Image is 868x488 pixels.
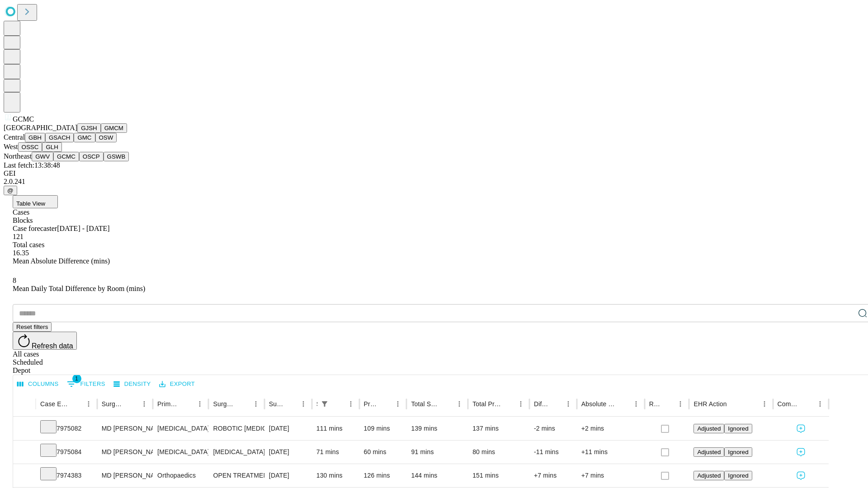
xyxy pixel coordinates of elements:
[297,398,310,410] button: Menu
[269,417,307,440] div: [DATE]
[32,342,73,350] span: Refresh data
[661,398,674,410] button: Sort
[697,449,721,455] span: Adjusted
[53,152,79,161] button: GCMC
[316,400,317,408] div: Scheduled In Room Duration
[13,233,24,240] span: 121
[13,322,52,332] button: Reset filters
[237,398,250,410] button: Sort
[316,464,355,487] div: 130 mins
[581,400,616,408] div: Absolute Difference
[72,374,81,383] span: 1
[534,417,572,440] div: -2 mins
[13,241,44,249] span: Total cases
[104,152,129,161] button: GSWB
[814,398,826,410] button: Menu
[157,417,204,440] div: [MEDICAL_DATA]
[581,417,640,440] div: +2 mins
[364,441,402,464] div: 60 mins
[18,142,42,152] button: OSSC
[18,445,31,460] button: Expand
[534,464,572,487] div: +7 mins
[693,471,724,480] button: Adjusted
[728,425,748,432] span: Ignored
[102,400,124,408] div: Surgeon Name
[13,225,57,232] span: Case forecaster
[18,468,31,484] button: Expand
[4,124,77,131] span: [GEOGRAPHIC_DATA]
[40,400,69,408] div: Case Epic Id
[316,441,355,464] div: 71 mins
[7,187,14,194] span: @
[102,464,148,487] div: MD [PERSON_NAME] [PERSON_NAME] Md
[157,377,197,391] button: Export
[4,169,864,178] div: GEI
[440,398,453,410] button: Sort
[269,441,307,464] div: [DATE]
[13,257,110,265] span: Mean Absolute Difference (mins)
[4,133,25,141] span: Central
[392,398,404,410] button: Menu
[693,447,724,457] button: Adjusted
[13,285,145,292] span: Mean Daily Total Difference by Room (mins)
[70,398,82,410] button: Sort
[617,398,630,410] button: Sort
[724,447,752,457] button: Ignored
[13,249,29,257] span: 16.35
[269,400,283,408] div: Surgery Date
[40,464,93,487] div: 7974383
[74,133,95,142] button: GMC
[379,398,392,410] button: Sort
[102,417,148,440] div: MD [PERSON_NAME] [PERSON_NAME] Md
[4,161,60,169] span: Last fetch: 13:38:48
[157,464,204,487] div: Orthopaedics
[758,398,771,410] button: Menu
[157,400,180,408] div: Primary Service
[15,377,61,391] button: Select columns
[318,398,331,410] button: Show filters
[581,441,640,464] div: +11 mins
[364,400,378,408] div: Predicted In Room Duration
[57,225,109,232] span: [DATE] - [DATE]
[213,464,259,487] div: OPEN TREATMENT [MEDICAL_DATA] INTERMEDULLARY ROD
[316,417,355,440] div: 111 mins
[649,400,661,408] div: Resolved in EHR
[213,417,259,440] div: ROBOTIC [MEDICAL_DATA]
[42,142,61,152] button: GLH
[472,400,501,408] div: Total Predicted Duration
[697,472,721,479] span: Adjusted
[138,398,151,410] button: Menu
[728,398,741,410] button: Sort
[674,398,687,410] button: Menu
[453,398,466,410] button: Menu
[630,398,642,410] button: Menu
[111,377,153,391] button: Density
[4,143,18,150] span: West
[40,417,93,440] div: 7975082
[549,398,562,410] button: Sort
[250,398,262,410] button: Menu
[32,152,53,161] button: GWV
[472,417,525,440] div: 137 mins
[79,152,104,161] button: OSCP
[562,398,575,410] button: Menu
[65,377,108,391] button: Show filters
[13,195,58,208] button: Table View
[4,152,32,160] span: Northeast
[344,398,357,410] button: Menu
[13,277,16,284] span: 8
[411,400,439,408] div: Total Scheduled Duration
[157,441,204,464] div: [MEDICAL_DATA]
[82,398,95,410] button: Menu
[45,133,74,142] button: GSACH
[25,133,45,142] button: GBH
[364,417,402,440] div: 109 mins
[193,398,206,410] button: Menu
[40,441,93,464] div: 7975084
[411,441,463,464] div: 91 mins
[724,424,752,433] button: Ignored
[728,449,748,455] span: Ignored
[502,398,514,410] button: Sort
[13,115,34,123] span: GCMC
[18,421,31,437] button: Expand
